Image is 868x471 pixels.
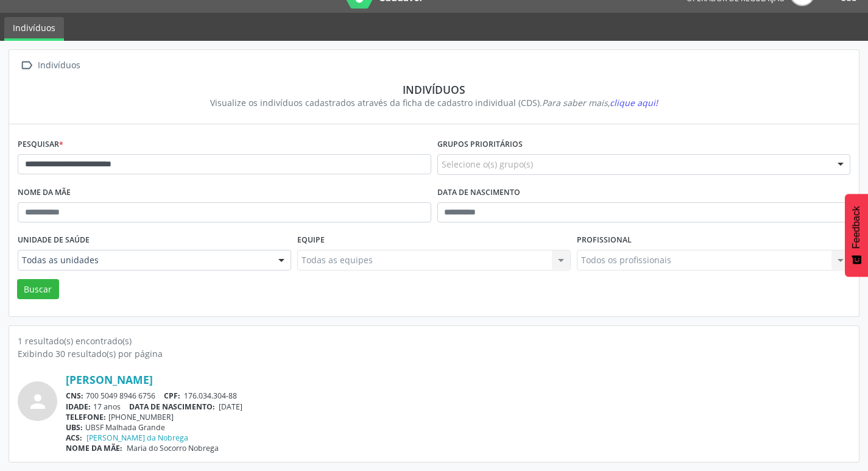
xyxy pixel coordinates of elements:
span: TELEFONE: [66,412,106,422]
span: Selecione o(s) grupo(s) [442,158,533,171]
span: NOME DA MÃE: [66,443,122,453]
div: [PHONE_NUMBER] [66,412,850,422]
div: Visualize os indivíduos cadastrados através da ficha de cadastro individual (CDS). [26,96,842,109]
div: Exibindo 30 resultado(s) por página [18,347,850,360]
span: CNS: [66,391,83,401]
div: 700 5049 8946 6756 [66,391,850,401]
div: UBSF Malhada Grande [66,422,850,433]
span: ACS: [66,433,82,443]
span: CPF: [164,391,180,401]
a: [PERSON_NAME] [66,373,153,386]
div: Indivíduos [26,83,842,96]
button: Feedback - Mostrar pesquisa [845,194,868,277]
span: Todas as unidades [22,254,266,266]
a: [PERSON_NAME] da Nobrega [86,433,188,443]
label: Data de nascimento [437,183,520,202]
span: Feedback [851,206,862,249]
label: Pesquisar [18,135,63,154]
span: DATA DE NASCIMENTO: [129,402,215,412]
span: UBS: [66,422,83,433]
span: [DATE] [219,402,242,412]
span: Maria do Socorro Nobrega [127,443,219,453]
label: Grupos prioritários [437,135,523,154]
button: Buscar [17,279,59,300]
div: 17 anos [66,402,850,412]
label: Unidade de saúde [18,231,90,250]
span: 176.034.304-88 [184,391,237,401]
label: Nome da mãe [18,183,71,202]
i: Para saber mais, [542,97,658,108]
i: person [27,391,49,413]
div: 1 resultado(s) encontrado(s) [18,335,850,347]
label: Profissional [577,231,632,250]
a:  Indivíduos [18,57,82,74]
i:  [18,57,35,74]
label: Equipe [297,231,325,250]
span: clique aqui! [610,97,658,108]
span: IDADE: [66,402,91,412]
a: Indivíduos [4,17,64,41]
div: Indivíduos [35,57,82,74]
